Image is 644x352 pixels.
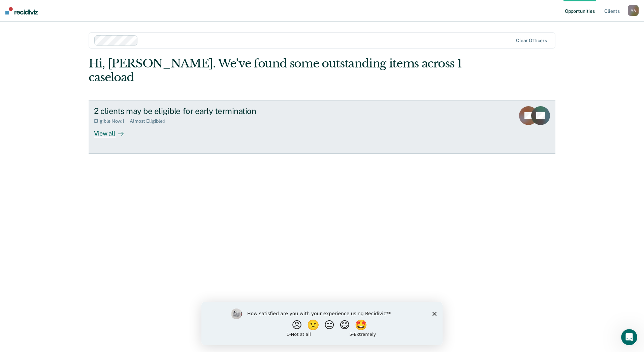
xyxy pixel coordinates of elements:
[94,118,130,124] div: Eligible Now : 1
[201,302,443,345] iframe: Survey by Kim from Recidiviz
[628,5,639,16] div: M A
[516,38,547,43] div: Clear officers
[89,57,462,84] div: Hi, [PERSON_NAME]. We’ve found some outstanding items across 1 caseload
[89,100,555,154] a: 2 clients may be eligible for early terminationEligible Now:1Almost Eligible:1View all
[130,118,171,124] div: Almost Eligible : 1
[94,124,132,137] div: View all
[621,329,637,345] iframe: Intercom live chat
[5,7,38,14] img: Recidiviz
[628,5,639,16] button: MA
[94,106,330,116] div: 2 clients may be eligible for early termination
